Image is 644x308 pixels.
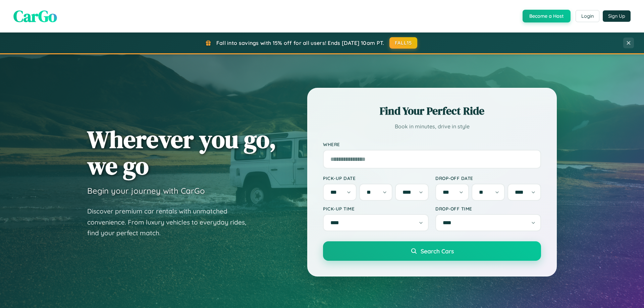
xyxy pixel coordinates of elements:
label: Drop-off Time [435,206,541,211]
span: Fall into savings with 15% off for all users! Ends [DATE] 10am PT. [216,40,384,46]
label: Drop-off Date [435,175,541,181]
button: Sign Up [603,10,631,22]
span: CarGo [13,5,57,27]
label: Pick-up Date [323,175,429,181]
button: FALL15 [389,37,418,49]
p: Book in minutes, drive in style [323,122,541,131]
label: Where [323,141,541,147]
h2: Find Your Perfect Ride [323,104,541,118]
span: Search Cars [421,247,454,255]
h3: Begin your journey with CarGo [87,186,205,196]
button: Search Cars [323,241,541,261]
button: Login [576,10,599,22]
button: Become a Host [523,10,571,22]
h1: Wherever you go, we go [87,126,276,179]
label: Pick-up Time [323,206,429,211]
p: Discover premium car rentals with unmatched convenience. From luxury vehicles to everyday rides, ... [87,206,255,239]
